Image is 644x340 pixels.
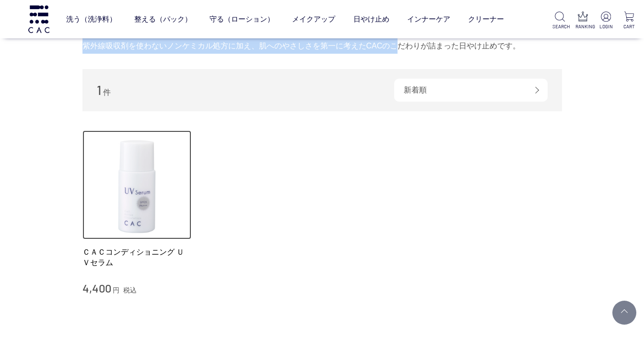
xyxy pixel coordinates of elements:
[82,247,192,268] a: ＣＡＣコンディショニング ＵＶセラム
[82,281,111,295] span: 4,400
[621,12,636,30] a: CART
[82,130,192,240] img: ＣＡＣコンディショニング ＵＶセラム
[598,12,613,30] a: LOGIN
[598,23,613,30] p: LOGIN
[134,6,192,32] a: 整える（パック）
[27,5,51,33] img: logo
[394,79,548,102] div: 新着順
[552,23,567,30] p: SEARCH
[575,23,590,30] p: RANKING
[66,6,117,32] a: 洗う（洗浄料）
[552,12,567,30] a: SEARCH
[407,6,450,32] a: インナーケア
[353,6,389,32] a: 日やけ止め
[97,82,101,97] span: 1
[575,12,590,30] a: RANKING
[123,286,137,294] span: 税込
[113,286,119,294] span: 円
[210,6,274,32] a: 守る（ローション）
[621,23,636,30] p: CART
[468,6,504,32] a: クリーナー
[292,6,335,32] a: メイクアップ
[103,88,111,96] span: 件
